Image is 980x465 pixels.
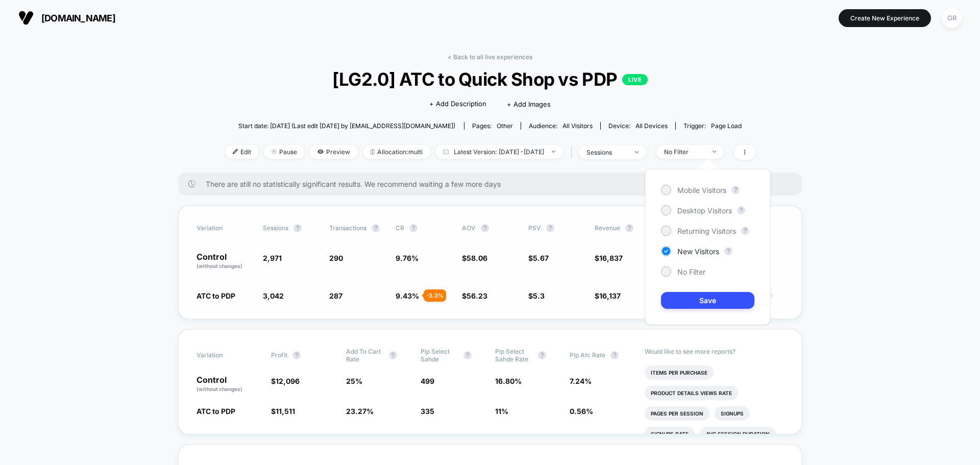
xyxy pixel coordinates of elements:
span: 56.23 [467,291,487,300]
span: $ [595,291,621,300]
span: Transactions [329,224,366,232]
li: Avg Session Duration [700,427,776,441]
div: Trigger: [683,122,742,130]
span: $ [271,377,300,385]
div: - 3.3 % [424,289,446,302]
div: Pages: [472,122,513,130]
img: end [713,151,716,153]
span: 16,837 [599,254,623,262]
span: $ [528,254,549,262]
span: 5.3 [533,291,545,300]
span: 9.43 % [396,291,419,300]
span: Sessions [263,224,288,232]
span: Plp Select Sahde Rate [495,348,533,363]
button: Save [661,292,754,309]
button: ? [292,351,301,359]
button: ? [731,186,740,194]
span: Start date: [DATE] (Last edit [DATE] by [EMAIL_ADDRESS][DOMAIN_NAME]) [238,122,455,130]
span: | [568,145,579,160]
button: ? [538,351,546,359]
span: Mobile Visitors [677,186,726,194]
span: There are still no statistically significant results. We recommend waiting a few more days [206,180,781,188]
span: + Add Description [429,99,486,109]
button: ? [463,351,472,359]
img: end [272,149,277,154]
span: $ [595,254,623,262]
span: 23.27 % [346,407,374,415]
span: Edit [225,145,259,159]
span: PSV [528,224,541,232]
span: AOV [462,224,476,232]
span: + Add Images [507,100,551,108]
span: 25 % [346,377,362,385]
span: $ [271,407,295,415]
button: Create New Experience [839,9,931,27]
span: 16.80 % [495,377,522,385]
span: [LG2.0] ATC to Quick Shop vs PDP [251,68,728,90]
span: 287 [329,291,342,300]
div: Audience: [529,122,593,130]
span: other [497,122,513,130]
p: LIVE [622,74,648,85]
span: Plp Atc Rate [570,351,605,359]
img: rebalance [371,149,375,155]
span: ATC to PDP [197,291,235,300]
span: 3,042 [263,291,284,300]
span: New Visitors [677,247,719,256]
p: Would like to see more reports? [645,348,784,355]
span: Plp Select Sahde [421,348,458,363]
span: Desktop Visitors [677,206,732,215]
button: ? [724,247,732,255]
li: Signups Rate [645,427,695,441]
span: $ [462,291,487,300]
button: ? [625,224,633,232]
span: Allocation: multi [363,145,430,159]
button: ? [741,227,749,235]
img: calendar [443,149,449,154]
span: 499 [421,377,434,385]
button: ? [409,224,418,232]
span: 58.06 [467,254,487,262]
span: 7.24 % [570,377,592,385]
span: Variation [197,348,253,363]
span: 11,511 [276,407,295,415]
div: No Filter [664,148,705,156]
span: all devices [635,122,668,130]
button: ? [610,351,619,359]
p: Control [197,253,253,270]
span: CR [396,224,404,232]
span: 2,971 [263,254,282,262]
button: ? [737,206,745,214]
a: < Back to all live experiences [448,53,532,61]
p: Control [197,376,261,393]
span: ATC to PDP [197,407,235,415]
span: Add To Cart Rate [346,348,384,363]
button: ? [293,224,302,232]
span: No Filter [677,267,705,276]
img: end [552,151,555,153]
li: Pages Per Session [645,406,709,421]
span: Pause [264,145,305,159]
span: Device: [600,122,675,130]
span: (without changes) [197,386,242,392]
span: 11 % [495,407,508,415]
span: $ [528,291,545,300]
span: Latest Version: [DATE] - [DATE] [435,145,563,159]
div: sessions [586,149,627,156]
button: ? [481,224,489,232]
li: Items Per Purchase [645,365,714,380]
button: GR [939,8,965,29]
span: Returning Visitors [677,227,736,235]
img: Visually logo [18,10,34,26]
span: Preview [310,145,358,159]
span: 5.67 [533,254,549,262]
span: Profit [271,351,287,359]
li: Signups [715,406,750,421]
img: edit [233,149,238,154]
span: 0.56 % [570,407,593,415]
div: GR [942,8,962,28]
span: $ [462,254,487,262]
span: Page Load [711,122,742,130]
img: end [635,151,639,153]
span: 290 [329,254,343,262]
